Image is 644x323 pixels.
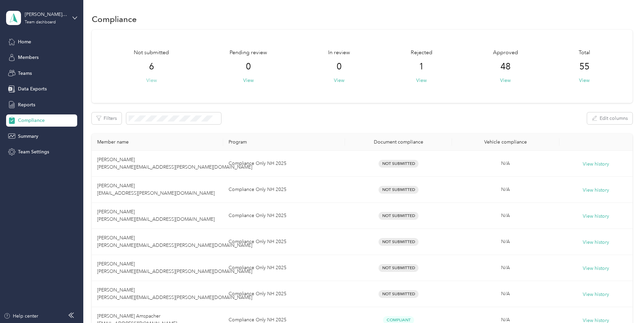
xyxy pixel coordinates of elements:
span: Not Submitted [379,238,418,246]
span: N/A [501,265,510,271]
button: View [146,77,157,84]
span: Home [18,38,31,45]
button: View history [583,239,609,246]
span: N/A [501,213,510,218]
span: Total [579,49,590,57]
button: View history [583,160,609,168]
span: 1 [419,61,424,72]
span: Not submitted [134,49,169,57]
td: Compliance Only NH 2025 [223,177,345,203]
button: View history [583,291,609,298]
span: N/A [501,187,510,192]
span: Teams [18,70,32,77]
span: 55 [579,61,589,72]
span: Not Submitted [379,264,418,272]
iframe: Everlance-gr Chat Button Frame [606,285,644,323]
span: N/A [501,239,510,244]
button: View [416,77,427,84]
span: Compliance [18,117,45,124]
h1: Compliance [92,16,137,23]
span: [PERSON_NAME] [PERSON_NAME][EMAIL_ADDRESS][DOMAIN_NAME] [97,209,215,222]
span: Approved [493,49,518,57]
button: View [500,77,511,84]
td: Compliance Only NH 2025 [223,151,345,177]
span: N/A [501,160,510,166]
span: N/A [501,291,510,297]
div: Document compliance [350,139,447,145]
span: 0 [337,61,342,72]
button: Filters [92,112,122,124]
button: View [334,77,344,84]
button: View history [583,187,609,194]
th: Member name [92,134,223,151]
div: [PERSON_NAME][EMAIL_ADDRESS][PERSON_NAME][DOMAIN_NAME] [25,11,67,18]
button: View [579,77,589,84]
span: Not Submitted [379,186,418,194]
td: Compliance Only NH 2025 [223,281,345,307]
div: Team dashboard [25,20,56,24]
span: 48 [500,61,511,72]
span: [PERSON_NAME] [PERSON_NAME][EMAIL_ADDRESS][PERSON_NAME][DOMAIN_NAME] [97,235,252,248]
span: [PERSON_NAME] [PERSON_NAME][EMAIL_ADDRESS][PERSON_NAME][DOMAIN_NAME] [97,261,252,274]
span: Reports [18,101,35,108]
span: Not Submitted [379,212,418,220]
td: Compliance Only NH 2025 [223,229,345,255]
span: In review [328,49,350,57]
th: Program [223,134,345,151]
button: Edit columns [587,112,632,124]
button: View history [583,213,609,220]
span: [PERSON_NAME] [PERSON_NAME][EMAIL_ADDRESS][PERSON_NAME][DOMAIN_NAME] [97,287,252,300]
button: View history [583,265,609,272]
span: Rejected [411,49,432,57]
div: Vehicle compliance [457,139,554,145]
span: Members [18,54,39,61]
span: Not Submitted [379,160,418,168]
span: 0 [246,61,251,72]
button: Help center [4,313,38,320]
span: Summary [18,133,38,140]
button: View [243,77,254,84]
td: Compliance Only NH 2025 [223,203,345,229]
span: 6 [149,61,154,72]
span: Team Settings [18,148,49,155]
span: Pending review [230,49,267,57]
span: [PERSON_NAME] [EMAIL_ADDRESS][PERSON_NAME][DOMAIN_NAME] [97,183,215,196]
td: Compliance Only NH 2025 [223,255,345,281]
span: Data Exports [18,85,47,92]
span: N/A [501,317,510,323]
span: [PERSON_NAME] [PERSON_NAME][EMAIL_ADDRESS][PERSON_NAME][DOMAIN_NAME] [97,157,252,170]
span: Not Submitted [379,290,418,298]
